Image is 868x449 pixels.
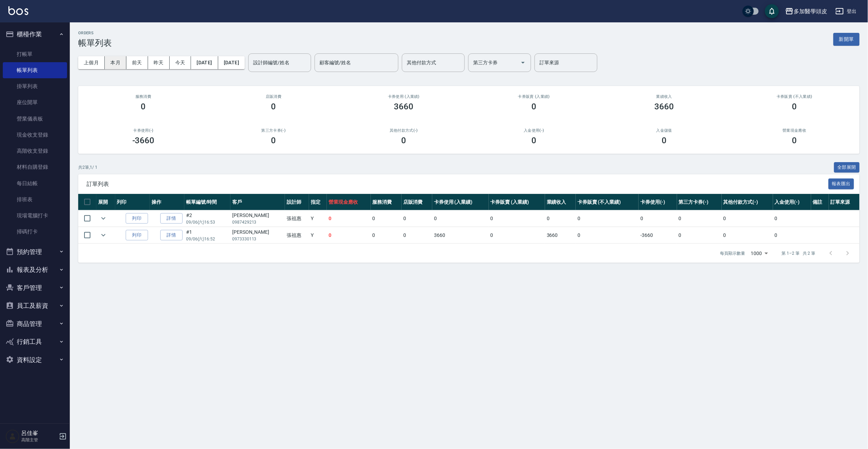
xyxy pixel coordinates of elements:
h3: 0 [532,102,537,111]
td: 0 [576,227,639,244]
p: 0987429213 [232,219,283,225]
td: 3660 [432,227,488,244]
button: 櫃檯作業 [3,25,67,43]
td: 0 [773,227,811,244]
a: 打帳單 [3,46,67,62]
th: 設計師 [285,194,309,210]
td: 0 [722,210,773,227]
h3: 0 [271,136,276,145]
p: 0973330113 [232,236,283,242]
button: 本月 [105,56,126,69]
button: [DATE] [218,56,245,69]
th: 卡券販賣 (入業績) [489,194,545,210]
button: 前天 [126,56,148,69]
button: [DATE] [191,56,218,69]
th: 業績收入 [545,194,576,210]
a: 排班表 [3,191,67,208]
a: 報表匯出 [829,180,854,187]
div: 1000 [748,244,771,263]
th: 營業現金應收 [327,194,371,210]
button: 列印 [126,213,148,224]
td: 0 [489,227,545,244]
th: 訂單來源 [829,194,860,210]
p: 09/06 (六) 16:52 [186,236,229,242]
a: 掃碼打卡 [3,224,67,240]
a: 現場電腦打卡 [3,208,67,224]
h3: 0 [402,136,406,145]
th: 客戶 [230,194,285,210]
h3: 0 [271,102,276,111]
a: 每日結帳 [3,175,67,191]
button: 今天 [170,56,191,69]
button: 商品管理 [3,315,67,333]
h2: 卡券販賣 (不入業績) [738,94,851,99]
a: 材料自購登錄 [3,159,67,175]
a: 營業儀表板 [3,111,67,127]
button: expand row [98,230,109,240]
th: 卡券使用(-) [639,194,677,210]
button: 昨天 [148,56,170,69]
h2: 入金使用(-) [477,128,591,133]
h5: 呂佳峯 [21,430,57,437]
button: 列印 [126,230,148,241]
td: 0 [677,210,722,227]
th: 其他付款方式(-) [722,194,773,210]
td: 0 [545,210,576,227]
h2: ORDERS [78,31,112,35]
h2: 卡券販賣 (入業績) [477,94,591,99]
h3: 0 [792,136,797,145]
td: #1 [184,227,230,244]
div: 多加醫學頭皮 [794,7,827,16]
th: 備註 [811,194,829,210]
td: 0 [773,210,811,227]
p: 每頁顯示數量 [720,250,745,256]
h2: 卡券使用 (入業績) [347,94,461,99]
h2: 第三方卡券(-) [217,128,330,133]
h3: 3660 [394,102,414,111]
h2: 營業現金應收 [738,128,851,133]
button: 登出 [833,5,860,18]
span: 訂單列表 [87,181,829,188]
td: 0 [402,210,432,227]
th: 操作 [150,194,184,210]
th: 卡券使用 (入業績) [432,194,488,210]
h3: 3660 [655,102,674,111]
button: expand row [98,213,109,224]
th: 第三方卡券(-) [677,194,722,210]
h3: 0 [792,102,797,111]
th: 服務消費 [371,194,402,210]
td: 0 [489,210,545,227]
h3: -3660 [132,136,155,145]
th: 展開 [96,194,115,210]
a: 座位開單 [3,94,67,110]
td: 張祖惠 [285,210,309,227]
td: -3660 [639,227,677,244]
td: 0 [327,227,371,244]
td: 0 [639,210,677,227]
h2: 其他付款方式(-) [347,128,461,133]
a: 詳情 [160,213,183,224]
button: 資料設定 [3,351,67,369]
button: Open [517,57,529,68]
button: 客戶管理 [3,279,67,297]
button: 多加醫學頭皮 [782,4,830,19]
p: 高階主管 [21,437,57,443]
h2: 店販消費 [217,94,330,99]
button: save [765,4,779,18]
h3: 帳單列表 [78,38,112,48]
a: 新開單 [833,36,860,42]
td: 0 [371,210,402,227]
td: 0 [722,227,773,244]
button: 全部展開 [834,162,860,173]
td: 0 [402,227,432,244]
td: 0 [327,210,371,227]
img: Logo [8,6,28,15]
h3: 0 [141,102,146,111]
td: 3660 [545,227,576,244]
button: 員工及薪資 [3,297,67,315]
a: 掛單列表 [3,78,67,94]
td: 0 [677,227,722,244]
td: 張祖惠 [285,227,309,244]
button: 報表及分析 [3,261,67,279]
button: 報表匯出 [829,179,854,189]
